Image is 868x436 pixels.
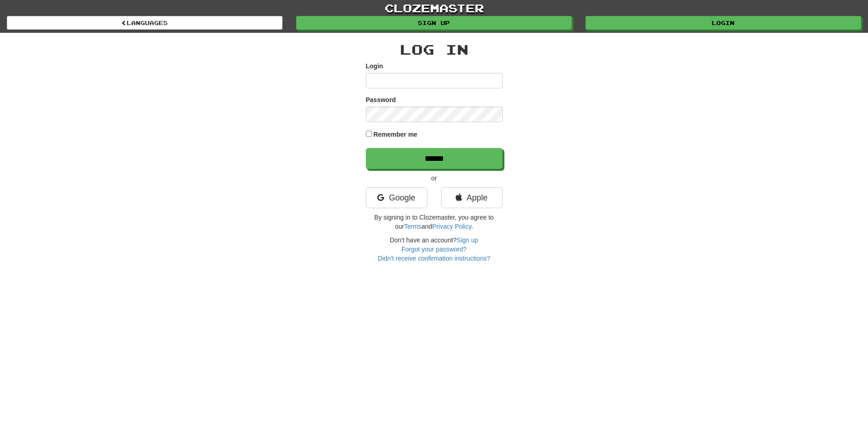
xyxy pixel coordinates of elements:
a: Didn't receive confirmation instructions? [378,255,490,262]
a: Google [366,187,427,208]
a: Forgot your password? [401,246,467,253]
p: By signing in to Clozemaster, you agree to our and . [366,213,503,231]
label: Login [366,62,383,71]
p: or [366,174,503,183]
a: Apple [441,187,503,208]
a: Login [586,16,861,30]
label: Remember me [373,130,417,139]
label: Password [366,95,396,104]
a: Sign up [457,236,478,244]
a: Terms [404,223,421,230]
a: Languages [7,16,282,30]
div: Don't have an account? [366,236,503,263]
a: Sign up [296,16,572,30]
a: Privacy Policy [432,223,471,230]
h2: Log In [366,42,503,57]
